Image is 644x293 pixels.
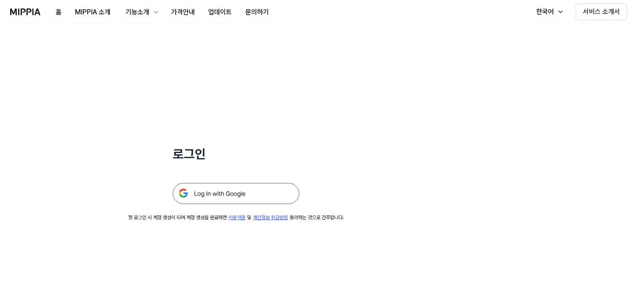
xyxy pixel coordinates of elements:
[576,3,627,20] button: 서비스 소개서
[124,7,151,17] div: 기능소개
[201,4,239,21] button: 업데이트
[173,183,299,204] img: 구글 로그인 버튼
[534,7,555,17] div: 한국어
[128,214,344,221] div: 첫 로그인 시 계정 생성이 되며 계정 생성을 완료하면 및 동의하는 것으로 간주합니다.
[164,4,201,21] button: 가격안내
[173,145,299,163] h1: 로그인
[68,4,117,21] button: MIPPIA 소개
[228,215,245,220] a: 이용약관
[201,0,239,24] a: 업데이트
[117,4,164,21] button: 기능소개
[253,215,288,220] a: 개인정보 취급방침
[10,8,40,15] img: logo
[239,4,276,21] button: 문의하기
[528,3,569,20] button: 한국어
[49,4,68,21] button: 홈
